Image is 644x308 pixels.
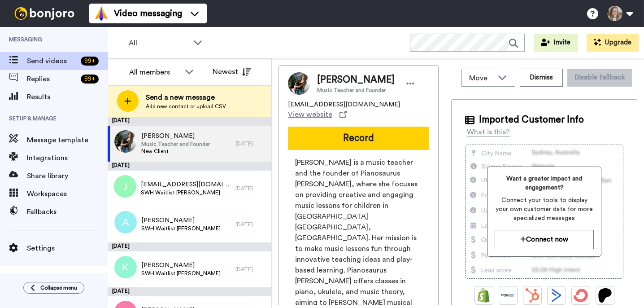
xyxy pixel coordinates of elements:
[520,69,563,87] button: Dismiss
[469,73,493,84] span: Move
[114,7,182,20] span: Video messaging
[141,261,221,270] span: [PERSON_NAME]
[81,75,99,84] div: 99 +
[525,288,540,303] img: Hubspot
[288,109,332,120] span: View website
[27,135,108,145] span: Message template
[27,92,108,102] span: Results
[587,34,639,52] button: Upgrade
[495,196,594,223] span: Connect your tools to display your own customer data for more specialized messages
[495,174,594,192] span: Want a greater impact and engagement?
[495,230,594,249] button: Connect now
[235,140,267,147] div: [DATE]
[477,288,491,303] img: Shopify
[129,38,189,48] span: All
[108,242,271,251] div: [DATE]
[549,288,564,303] img: ActiveCampaign
[27,207,108,217] span: Fallbacks
[235,185,267,192] div: [DATE]
[141,189,231,196] span: SWH Waitlist [PERSON_NAME]
[108,162,271,171] div: [DATE]
[317,73,395,87] span: [PERSON_NAME]
[288,127,429,150] button: Record
[114,130,137,153] img: d7b1c8d7-1028-45e7-b928-b33daf87d8a7.jpg
[27,189,108,199] span: Workspaces
[574,288,588,303] img: ConvertKit
[141,270,221,277] span: SWH Waitlist [PERSON_NAME]
[114,256,137,278] img: k.png
[317,87,395,94] span: Music Teacher and Founder
[27,153,108,163] span: Integrations
[598,288,612,303] img: Patreon
[141,141,210,148] span: Music Teacher and Founder
[288,72,310,95] img: Image of Bridey Gibson
[114,211,137,233] img: a.png
[108,117,271,126] div: [DATE]
[141,216,221,225] span: [PERSON_NAME]
[141,180,231,189] span: [EMAIL_ADDRESS][DOMAIN_NAME]
[129,67,180,78] div: All members
[40,284,77,291] span: Collapse menu
[235,221,267,228] div: [DATE]
[108,287,271,296] div: [DATE]
[27,74,77,84] span: Replies
[27,243,108,254] span: Settings
[141,148,210,155] span: New Client
[567,69,632,87] button: Disable fallback
[467,127,510,137] div: What is this?
[141,132,210,141] span: [PERSON_NAME]
[11,7,78,20] img: bj-logo-header-white.svg
[288,100,400,109] span: [EMAIL_ADDRESS][DOMAIN_NAME]
[94,6,109,21] img: vm-color.svg
[81,57,99,66] div: 99 +
[27,56,77,66] span: Send videos
[146,92,226,103] span: Send a new message
[114,175,136,198] img: j.png
[146,103,226,110] span: Add new contact or upload CSV
[501,288,515,303] img: Ontraport
[27,171,108,181] span: Share library
[23,282,84,294] button: Collapse menu
[479,113,584,127] span: Imported Customer Info
[235,266,267,273] div: [DATE]
[288,109,347,120] a: View website
[534,34,578,52] button: Invite
[141,225,221,232] span: SWH Waitlist [PERSON_NAME]
[206,63,257,81] button: Newest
